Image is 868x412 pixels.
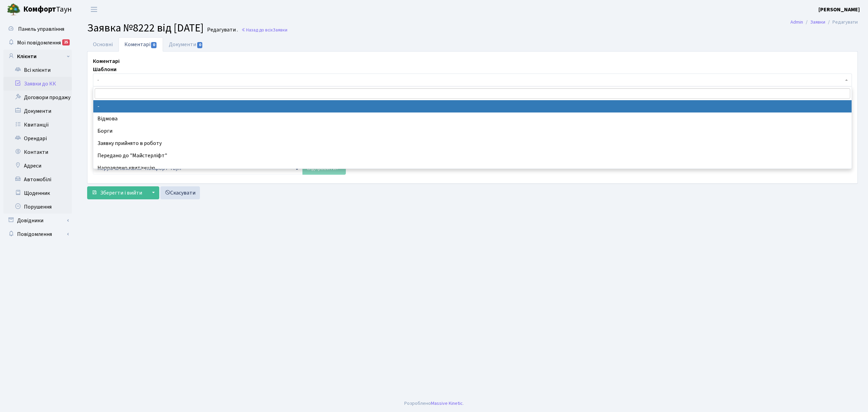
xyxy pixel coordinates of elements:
nav: breadcrumb [780,15,868,29]
a: Заявки до КК [3,77,72,91]
a: Довідники [3,214,72,227]
a: Всі клієнти [3,63,72,77]
a: Massive Kinetic [431,400,463,407]
label: Коментарі [93,57,120,65]
li: Передано до "Майстерліфт" [93,149,851,162]
a: Коментарі [119,37,163,52]
span: Мої повідомлення [17,39,61,46]
a: Основні [87,37,119,52]
a: Договори продажу [3,91,72,104]
a: Заявки [810,18,825,26]
li: Відмова [93,112,851,125]
a: Документи [163,37,209,52]
a: Admin [790,18,803,26]
div: Розроблено . [404,400,464,407]
a: Назад до всіхЗаявки [241,27,287,33]
label: Шаблони [93,65,117,74]
span: - [93,74,852,87]
span: - [97,77,843,83]
button: Переключити навігацію [85,4,103,15]
a: [PERSON_NAME] [818,5,860,14]
span: Панель управління [18,25,64,33]
li: Заявку прийнято в роботу [93,137,851,149]
span: Зберегти і вийти [100,189,142,197]
a: Порушення [3,200,72,214]
span: Таун [23,4,72,15]
li: - [93,100,851,112]
a: Клієнти [3,50,72,63]
small: Редагувати . [206,27,238,33]
a: Мої повідомлення25 [3,36,72,50]
a: Орендарі [3,132,72,145]
a: Документи [3,104,72,118]
a: Автомобілі [3,173,72,186]
a: Щоденник [3,186,72,200]
span: Заявка №8222 від [DATE] [87,20,204,36]
b: Комфорт [23,4,56,15]
span: 0 [197,42,203,48]
div: 25 [62,39,70,45]
li: Борги [93,125,851,137]
li: Направлено квитанцію [93,162,851,174]
span: 0 [151,42,157,48]
a: Скасувати [160,186,200,199]
a: Панель управління [3,22,72,36]
body: Rich Text Area. Press ALT-0 for help. [5,5,753,13]
a: Адреси [3,159,72,173]
img: logo.png [7,3,21,16]
a: Квитанції [3,118,72,132]
a: Контакти [3,145,72,159]
a: Повідомлення [3,227,72,241]
li: Редагувати [825,18,858,26]
button: Зберегти і вийти [87,186,147,199]
span: Заявки [273,27,287,33]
